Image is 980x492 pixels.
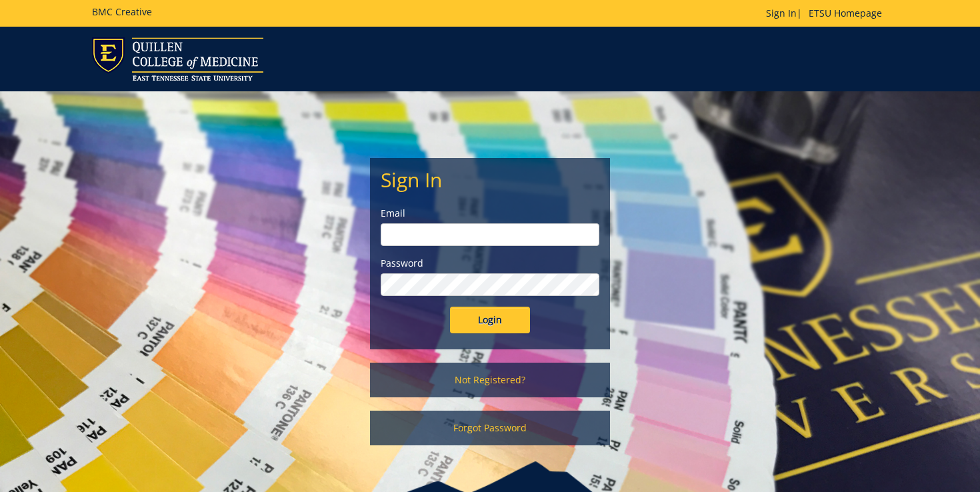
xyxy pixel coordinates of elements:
input: Login [450,307,530,333]
label: Email [381,207,599,220]
label: Password [381,257,599,270]
h5: BMC Creative [92,7,152,17]
a: Sign In [766,7,797,19]
p: | [766,7,889,20]
img: ETSU logo [92,37,263,81]
a: Forgot Password [370,411,610,445]
a: ETSU Homepage [802,7,889,19]
h2: Sign In [381,169,599,191]
a: Not Registered? [370,363,610,397]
